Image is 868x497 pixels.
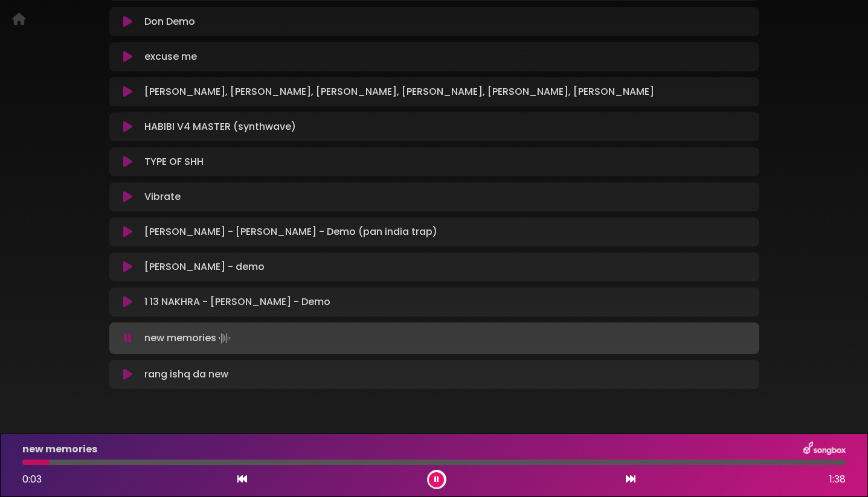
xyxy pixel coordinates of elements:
p: new memories [144,330,233,347]
p: excuse me [144,50,197,64]
p: Vibrate [144,190,181,204]
p: Don Demo [144,14,195,29]
p: rang ishq da new [144,367,228,382]
p: [PERSON_NAME] - [PERSON_NAME] - Demo (pan india trap) [144,225,437,239]
p: [PERSON_NAME] - demo [144,260,265,274]
p: HABIBI V4 MASTER (synthwave) [144,120,296,134]
p: [PERSON_NAME], [PERSON_NAME], [PERSON_NAME], [PERSON_NAME], [PERSON_NAME], [PERSON_NAME] [144,85,654,99]
p: TYPE OF SHH [144,155,204,169]
img: waveform4.gif [216,330,233,347]
p: 1 13 NAKHRA - [PERSON_NAME] - Demo [144,295,330,309]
